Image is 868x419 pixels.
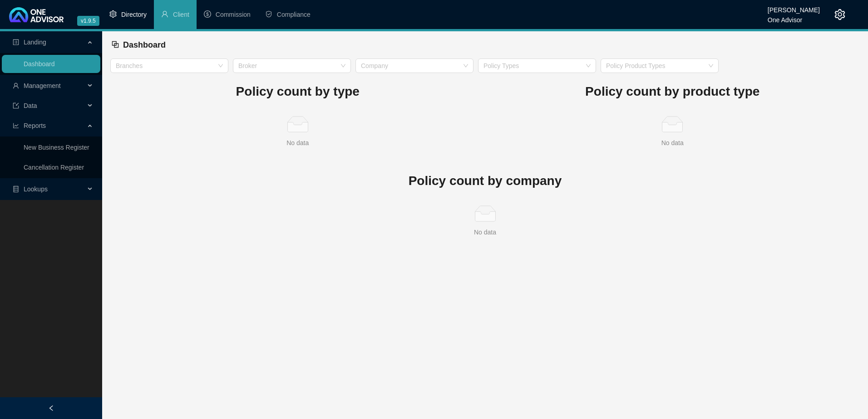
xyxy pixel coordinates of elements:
h1: Policy count by product type [485,82,860,102]
span: user [161,10,168,18]
span: Compliance [277,11,311,18]
span: setting [109,10,117,18]
span: Landing [24,39,46,46]
span: line-chart [13,122,19,129]
span: v1.9.5 [77,16,99,26]
a: Dashboard [24,60,55,68]
span: block [111,40,119,49]
a: New Business Register [24,144,89,151]
div: No data [489,138,857,148]
div: No data [114,227,856,237]
a: Cancellation Register [24,164,84,171]
span: Directory [121,11,147,18]
h1: Policy count by company [110,171,860,191]
span: profile [13,39,19,45]
span: Reports [24,122,46,129]
span: import [13,102,19,109]
span: left [48,405,54,411]
span: Dashboard [123,40,166,49]
span: safety [265,10,272,18]
span: Management [24,82,61,89]
span: dollar [204,10,211,18]
span: Commission [216,11,251,18]
div: One Advisor [768,12,820,22]
span: Client [173,11,189,18]
h1: Policy count by type [110,82,485,102]
div: No data [114,138,482,148]
span: Lookups [24,185,48,193]
span: setting [834,9,845,20]
img: 2df55531c6924b55f21c4cf5d4484680-logo-light.svg [9,7,64,22]
div: [PERSON_NAME] [768,2,820,12]
span: Data [24,102,37,109]
span: database [13,186,19,192]
span: user [13,83,19,89]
